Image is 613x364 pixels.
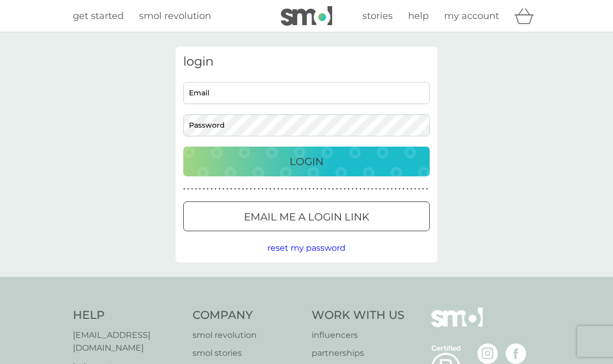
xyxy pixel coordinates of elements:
p: ● [293,187,295,192]
img: smol [281,6,332,26]
a: my account [444,9,499,24]
a: smol revolution [193,329,302,342]
p: ● [219,187,221,192]
p: ● [367,187,369,192]
p: ● [371,187,373,192]
p: ● [336,187,338,192]
p: ● [407,187,409,192]
a: influencers [312,329,405,342]
p: ● [207,187,209,192]
p: ● [238,187,240,192]
p: ● [254,187,256,192]
p: ● [344,187,346,192]
p: ● [356,187,358,192]
h3: login [183,54,430,69]
button: Login [183,147,430,176]
p: ● [324,187,327,192]
h4: Company [193,308,302,323]
p: ● [304,187,306,192]
p: ● [313,187,315,192]
p: Email me a login link [244,209,369,225]
p: ● [320,187,322,192]
h4: Help [73,308,182,323]
p: ● [359,187,361,192]
span: smol revolution [139,10,211,22]
a: get started [73,9,124,24]
p: ● [285,187,287,192]
p: ● [340,187,342,192]
button: reset my password [267,241,346,255]
a: partnerships [312,347,405,360]
p: ● [348,187,350,192]
p: ● [210,187,213,192]
p: ● [242,187,244,192]
h4: Work With Us [312,308,405,323]
p: ● [426,187,428,192]
p: ● [418,187,420,192]
p: ● [410,187,412,192]
p: ● [387,187,389,192]
p: ● [187,187,189,192]
p: ● [270,187,272,192]
p: ● [383,187,385,192]
p: ● [226,187,228,192]
a: smol revolution [139,9,211,24]
p: ● [332,187,334,192]
p: ● [309,187,311,192]
p: ● [265,187,267,192]
p: ● [234,187,236,192]
p: ● [273,187,275,192]
a: [EMAIL_ADDRESS][DOMAIN_NAME] [73,329,182,355]
p: Login [290,153,323,170]
a: help [408,9,429,24]
p: ● [422,187,424,192]
p: ● [215,187,217,192]
p: ● [379,187,381,192]
span: help [408,10,429,22]
button: Email me a login link [183,201,430,231]
span: get started [73,10,124,22]
p: ● [195,187,197,192]
p: ● [391,187,393,192]
p: ● [289,187,291,192]
p: ● [328,187,330,192]
p: ● [262,187,264,192]
p: ● [258,187,260,192]
p: ● [375,187,377,192]
p: ● [222,187,224,192]
p: ● [250,187,252,192]
p: ● [403,187,405,192]
p: ● [352,187,354,192]
a: smol stories [193,347,302,360]
p: ● [301,187,303,192]
span: my account [444,10,499,22]
p: ● [191,187,193,192]
a: stories [362,9,393,24]
p: ● [316,187,318,192]
span: stories [362,10,393,22]
p: ● [231,187,233,192]
p: ● [414,187,416,192]
img: visit the smol Instagram page [477,343,498,364]
p: ● [363,187,366,192]
p: ● [281,187,283,192]
p: ● [183,187,185,192]
div: basket [514,6,540,26]
span: reset my password [267,243,346,253]
p: ● [395,187,397,192]
p: ● [277,187,279,192]
p: ● [199,187,201,192]
p: ● [203,187,205,192]
img: visit the smol Facebook page [506,343,526,364]
img: smol [431,308,483,342]
p: ● [297,187,299,192]
p: ● [398,187,400,192]
p: ● [246,187,248,192]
